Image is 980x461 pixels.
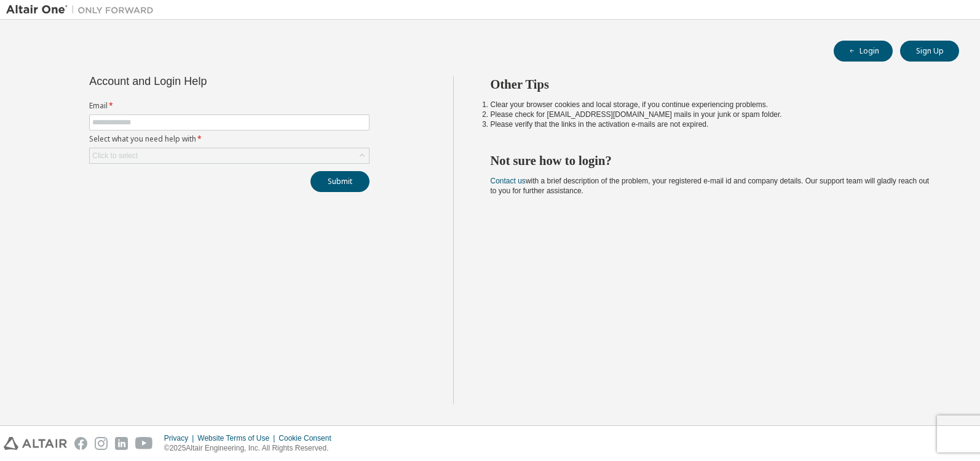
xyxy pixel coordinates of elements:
[115,437,128,450] img: linkedin.svg
[89,101,369,111] label: Email
[310,171,369,192] button: Submit
[279,433,338,443] div: Cookie Consent
[92,151,138,161] div: Click to select
[491,110,938,119] li: Please check for [EMAIL_ADDRESS][DOMAIN_NAME] mails in your junk or spam folder.
[900,41,959,62] button: Sign Up
[491,177,930,195] span: with a brief description of the problem, your registered e-mail id and company details. Our suppo...
[491,100,938,110] li: Clear your browser cookies and local storage, if you continue experiencing problems.
[197,433,279,443] div: Website Terms of Use
[834,41,893,62] button: Login
[89,76,314,86] div: Account and Login Help
[4,437,67,450] img: altair_logo.svg
[89,134,369,144] label: Select what you need help with
[135,437,153,450] img: youtube.svg
[95,437,108,450] img: instagram.svg
[491,76,938,92] h2: Other Tips
[164,443,339,454] p: © 2025 Altair Engineering, Inc. All Rights Reserved.
[164,433,197,443] div: Privacy
[491,119,938,129] li: Please verify that the links in the activation e-mails are not expired.
[90,148,369,163] div: Click to select
[6,4,160,16] img: Altair One
[491,153,938,169] h2: Not sure how to login?
[74,437,87,450] img: facebook.svg
[491,177,526,185] a: Contact us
